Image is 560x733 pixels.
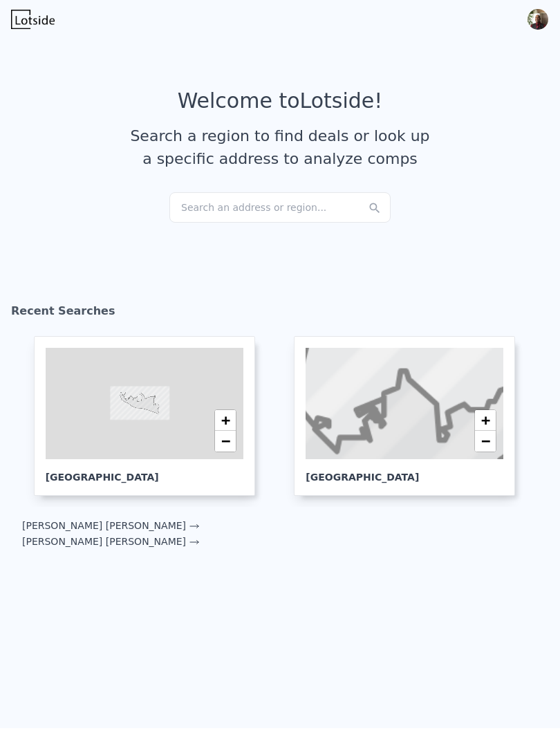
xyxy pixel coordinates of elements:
[221,432,230,449] span: −
[22,536,200,547] a: [PERSON_NAME] [PERSON_NAME]
[481,432,490,449] span: −
[215,410,236,431] a: Zoom in
[475,431,496,452] a: Zoom out
[306,459,503,484] div: [GEOGRAPHIC_DATA]
[178,89,383,113] div: Welcome to Lotside !
[169,192,391,223] div: Search an address or region...
[11,292,549,336] div: Recent Searches
[481,411,490,429] span: +
[294,336,526,496] a: [GEOGRAPHIC_DATA]
[527,8,549,30] img: avatar
[34,336,266,496] a: [GEOGRAPHIC_DATA]
[221,411,230,429] span: +
[215,431,236,452] a: Zoom out
[11,10,55,29] img: Lotside
[46,459,243,484] div: [GEOGRAPHIC_DATA]
[475,410,496,431] a: Zoom in
[22,520,200,531] a: [PERSON_NAME] [PERSON_NAME]
[125,124,435,170] div: Search a region to find deals or look up a specific address to analyze comps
